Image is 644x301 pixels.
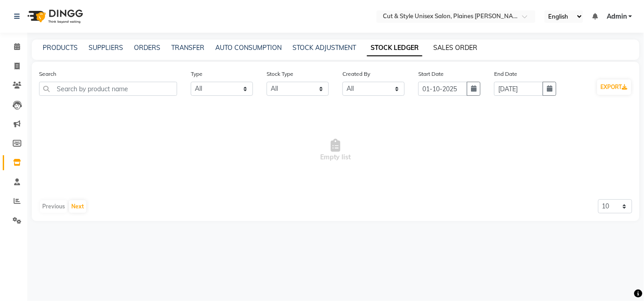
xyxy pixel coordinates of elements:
[39,105,632,196] span: Empty list
[215,44,282,52] a: AUTO CONSUMPTION
[607,12,627,21] span: Admin
[418,70,444,78] label: Start Date
[171,44,204,52] a: TRANSFER
[367,40,422,56] a: STOCK LEDGER
[39,82,177,96] input: Search by product name
[342,70,370,78] label: Created By
[597,79,631,95] button: EXPORT
[267,70,293,78] label: Stock Type
[23,4,85,29] img: logo
[134,44,160,52] a: ORDERS
[43,44,78,52] a: PRODUCTS
[292,44,356,52] a: STOCK ADJUSTMENT
[433,44,477,52] a: SALES ORDER
[39,70,56,78] label: Search
[89,44,123,52] a: SUPPLIERS
[69,200,86,213] button: Next
[191,70,203,78] label: Type
[494,70,517,78] label: End Date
